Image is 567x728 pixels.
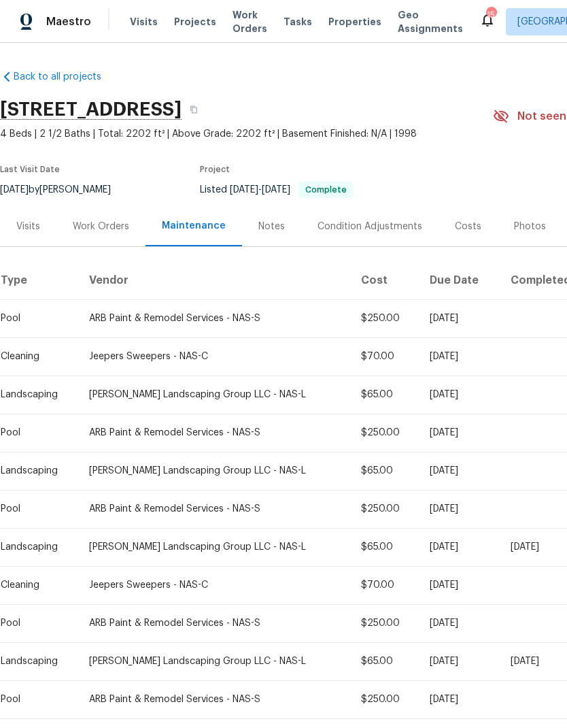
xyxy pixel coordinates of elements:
span: [DATE] [230,185,258,195]
div: [DATE] [430,655,488,668]
div: Jeepers Sweepers - NAS-C [89,350,339,363]
span: Listed [200,185,354,195]
div: $250.00 [361,426,408,440]
span: Projects [174,15,216,29]
div: Condition Adjustments [317,220,422,233]
span: [DATE] [262,185,290,195]
div: [DATE] [430,693,488,706]
div: 15 [486,8,496,22]
div: Notes [258,220,285,233]
div: ARB Paint & Remodel Services - NAS-S [89,312,339,325]
div: [DATE] [430,464,488,478]
div: [DATE] [430,578,488,592]
span: Tasks [283,17,312,27]
div: $65.00 [361,464,408,478]
div: [DATE] [430,388,488,401]
div: Pool [1,426,67,440]
div: Photos [514,220,546,233]
div: [PERSON_NAME] Landscaping Group LLC - NAS-L [89,655,339,668]
div: $65.00 [361,388,408,401]
span: Work Orders [233,8,267,35]
span: Visits [130,15,158,29]
div: [PERSON_NAME] Landscaping Group LLC - NAS-L [89,388,339,401]
div: ARB Paint & Remodel Services - NAS-S [89,426,339,440]
span: Geo Assignments [398,8,463,35]
div: $250.00 [361,693,408,706]
div: [DATE] [430,312,488,325]
div: Jeepers Sweepers - NAS-C [89,578,339,592]
th: Vendor [78,261,350,299]
div: Visits [16,220,40,233]
div: $70.00 [361,350,408,363]
span: - [230,185,290,195]
div: [PERSON_NAME] Landscaping Group LLC - NAS-L [89,540,339,554]
span: Properties [328,15,381,29]
div: [DATE] [430,502,488,516]
div: Maintenance [162,219,226,233]
span: Complete [300,186,352,194]
div: Pool [1,502,67,516]
div: $65.00 [361,655,408,668]
div: [PERSON_NAME] Landscaping Group LLC - NAS-L [89,464,339,478]
div: Pool [1,616,67,630]
div: ARB Paint & Remodel Services - NAS-S [89,502,339,516]
th: Cost [350,261,419,299]
div: Landscaping [1,655,67,668]
div: Landscaping [1,540,67,554]
div: $250.00 [361,502,408,516]
div: [DATE] [430,426,488,440]
div: Pool [1,693,67,706]
div: [DATE] [430,540,488,554]
div: $65.00 [361,540,408,554]
div: Cleaning [1,578,67,592]
div: Landscaping [1,388,67,401]
span: Maestro [46,15,91,29]
div: Pool [1,312,67,325]
div: [DATE] [430,350,488,363]
div: Cleaning [1,350,67,363]
div: Costs [455,220,481,233]
div: ARB Paint & Remodel Services - NAS-S [89,616,339,630]
div: $250.00 [361,312,408,325]
div: Landscaping [1,464,67,478]
div: Work Orders [73,220,129,233]
div: $250.00 [361,616,408,630]
th: Due Date [419,261,499,299]
div: ARB Paint & Remodel Services - NAS-S [89,693,339,706]
div: [DATE] [430,616,488,630]
button: Copy Address [182,97,206,122]
div: $70.00 [361,578,408,592]
span: Project [200,165,230,173]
